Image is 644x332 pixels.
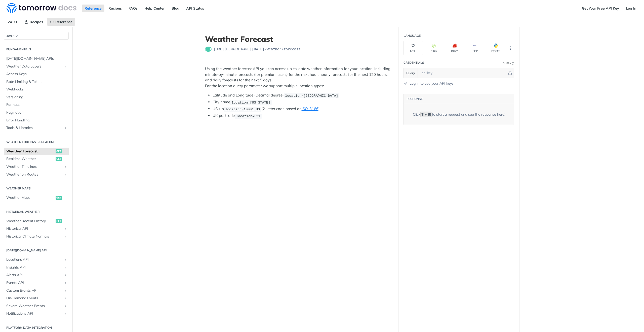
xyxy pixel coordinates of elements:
span: get [56,149,62,153]
span: get [205,47,212,52]
span: [DATE][DOMAIN_NAME] APIs [6,56,67,61]
div: Query [503,61,511,65]
span: On-Demand Events [6,296,62,301]
a: Locations APIShow subpages for Locations API [4,256,69,263]
input: apikey [419,68,507,78]
a: Rate Limiting & Tokens [4,78,69,86]
button: Show subpages for Weather Timelines [63,165,67,169]
a: Weather Mapsget [4,194,69,202]
span: Error Handling [6,118,67,123]
button: Show subpages for Insights API [63,265,67,270]
a: Formats [4,101,69,109]
h2: Platform DATA integration [4,325,69,330]
span: Access Keys [6,72,67,77]
code: location=SW1 [235,114,262,119]
h1: Weather Forecast [205,35,391,44]
span: get [56,219,62,223]
code: location=[GEOGRAPHIC_DATA] [284,93,339,98]
a: API Status [183,5,207,12]
a: Pagination [4,109,69,116]
h2: Weather Forecast & realtime [4,140,69,144]
span: Query [406,71,415,75]
span: Historical API [6,226,62,231]
svg: More ellipsis [508,46,513,50]
img: Tomorrow.io Weather API Docs [7,3,76,13]
span: Locations API [6,257,62,262]
button: Show subpages for Locations API [63,258,67,262]
button: Hide [507,71,513,76]
button: Show subpages for Events API [63,281,67,285]
a: Error Handling [4,117,69,124]
a: Weather TimelinesShow subpages for Weather Timelines [4,163,69,171]
a: Reference [82,5,104,12]
a: ISO-3166 [302,106,318,111]
a: Help Center [142,5,168,12]
button: Node [424,41,444,55]
p: Using the weather forecast API you can access up-to-date weather information for your location, i... [205,66,391,89]
span: Realtime Weather [6,156,54,161]
a: Weather Recent Historyget [4,217,69,225]
span: Recipes [30,20,43,24]
a: Notifications APIShow subpages for Notifications API [4,310,69,317]
span: Weather Data Layers [6,64,62,69]
span: Weather Recent History [6,219,54,224]
span: get [56,196,62,200]
a: Recipes [106,5,125,12]
a: Access Keys [4,70,69,78]
a: Weather on RoutesShow subpages for Weather on Routes [4,171,69,178]
span: Rate Limiting & Tokens [6,79,67,84]
a: Tools & LibrariesShow subpages for Tools & Libraries [4,124,69,132]
span: Events API [6,280,62,285]
span: Tools & Libraries [6,125,62,130]
button: Ruby [445,41,464,55]
a: Weather Forecastget [4,148,69,155]
button: Show subpages for Tools & Libraries [63,126,67,130]
h2: [DATE][DOMAIN_NAME] API [4,248,69,253]
span: Notifications API [6,311,62,316]
button: PHP [465,41,485,55]
button: Show subpages for Severe Weather Events [63,304,67,308]
button: JUMP TO [4,32,69,40]
button: Show subpages for Notifications API [63,312,67,316]
i: Information [512,62,514,65]
a: Severe Weather EventsShow subpages for Severe Weather Events [4,302,69,310]
span: Historical Climate Normals [6,234,62,239]
button: Show subpages for Alerts API [63,273,67,277]
span: Alerts API [6,273,62,278]
a: Weather Data LayersShow subpages for Weather Data Layers [4,63,69,70]
a: Custom Events APIShow subpages for Custom Events API [4,287,69,294]
button: RESPONSE [406,96,423,102]
a: Recipes [21,18,46,26]
div: Credentials [404,60,424,65]
a: [DATE][DOMAIN_NAME] APIs [4,55,69,62]
span: v4.0.1 [5,18,20,26]
button: Python [486,41,505,55]
div: QueryInformation [503,61,514,65]
span: https://api.tomorrow.io/v4/weather/forecast [214,47,301,52]
button: Show subpages for On-Demand Events [63,296,67,300]
a: Historical APIShow subpages for Historical API [4,225,69,233]
a: FAQs [126,5,140,12]
span: Webhooks [6,87,67,92]
code: location=[US_STATE] [230,100,272,105]
a: Get Your Free API Key [579,5,622,12]
span: Weather Forecast [6,149,54,154]
a: Reference [47,18,75,26]
button: More Languages [507,44,514,52]
span: Weather Maps [6,195,54,200]
button: Show subpages for Weather on Routes [63,173,67,177]
a: Log in to use your API keys [410,81,454,86]
button: Show subpages for Historical API [63,227,67,231]
button: Query [404,68,418,78]
h2: Historical Weather [4,210,69,214]
a: Blog [169,5,182,12]
button: Show subpages for Historical Climate Normals [63,235,67,239]
li: Latitude and Longitude (Decimal degree) [213,92,391,98]
span: Custom Events API [6,288,62,293]
li: City name [213,99,391,105]
span: Severe Weather Events [6,304,62,309]
li: US zip (2-letter code based on ) [213,106,391,112]
span: Weather Timelines [6,164,62,169]
a: Insights APIShow subpages for Insights API [4,264,69,271]
span: Versioning [6,95,67,100]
